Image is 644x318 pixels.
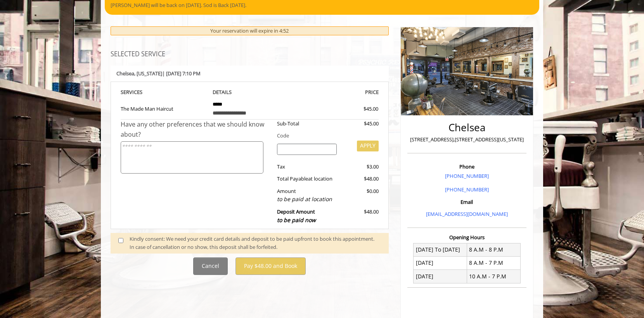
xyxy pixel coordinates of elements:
div: Kindly consent: We need your credit card details and deposit to be paid upfront to book this appo... [130,235,381,251]
span: at location [308,175,332,182]
div: Code [271,132,379,140]
div: Amount [271,187,343,204]
p: [PERSON_NAME] will be back on [DATE]. Sod is Back [DATE]. [111,1,533,9]
span: to be paid now [277,216,316,224]
div: $48.00 [343,208,378,224]
th: SERVICE [121,88,207,97]
h3: Email [409,199,525,205]
div: Have any other preferences that we should know about? [121,120,271,139]
b: Deposit Amount [277,208,316,224]
button: Cancel [193,257,228,275]
div: Tax [271,163,343,171]
h3: Opening Hours [407,235,526,240]
td: [DATE] To [DATE] [414,243,467,256]
td: 8 A.M - 7 P.M [467,256,520,269]
a: [EMAIL_ADDRESS][DOMAIN_NAME] [426,210,508,217]
h2: Chelsea [409,122,525,133]
div: Your reservation will expire in 4:52 [111,26,389,35]
td: The Made Man Haircut [121,97,207,120]
div: $3.00 [343,163,378,171]
div: Sub-Total [271,120,343,128]
button: Pay $48.00 and Book [235,257,306,275]
th: DETAILS [207,88,293,97]
div: $45.00 [336,105,378,113]
div: $45.00 [343,120,378,128]
a: [PHONE_NUMBER] [445,186,489,193]
td: [DATE] [414,270,467,283]
td: [DATE] [414,256,467,269]
div: $48.00 [343,175,378,183]
a: [PHONE_NUMBER] [445,172,489,179]
span: S [140,89,142,96]
div: $0.00 [343,187,378,204]
td: 10 A.M - 7 P.M [467,270,520,283]
h3: SELECTED SERVICE [111,51,389,58]
button: APPLY [357,141,379,151]
p: [STREET_ADDRESS],[STREET_ADDRESS][US_STATE] [409,136,525,144]
h3: Phone [409,164,525,169]
span: , [US_STATE] [134,70,162,77]
td: 8 A.M - 8 P.M [467,243,520,256]
th: PRICE [293,88,379,97]
div: Total Payable [271,175,343,183]
b: Chelsea | [DATE] 7:10 PM [116,70,201,77]
div: to be paid at location [277,195,337,203]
